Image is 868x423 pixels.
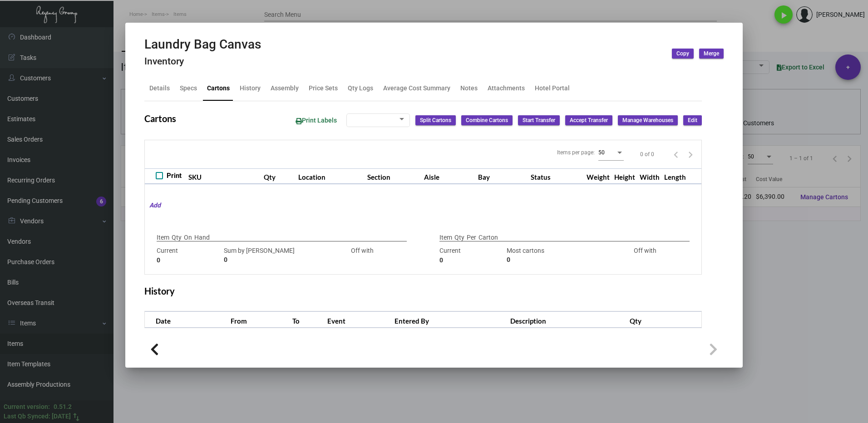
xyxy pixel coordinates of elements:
span: Accept Transfer [570,117,608,124]
th: Weight [584,168,612,184]
div: 0.51.2 [54,402,72,412]
h4: Inventory [144,56,261,67]
div: Off with [331,246,394,265]
p: Hand [194,233,210,242]
h2: Laundry Bag Canvas [144,37,261,52]
th: Status [528,168,584,184]
th: Qty [261,168,296,184]
th: Event [325,312,392,328]
span: 50 [598,149,605,156]
div: Details [149,84,170,93]
div: Most cartons [507,246,609,265]
div: Off with [614,246,676,265]
div: Average Cost Summary [383,84,450,93]
div: Sum by [PERSON_NAME] [224,246,326,265]
button: Print Labels [288,112,344,129]
th: Section [365,168,422,184]
p: Item [157,233,169,242]
mat-hint: Add [145,201,161,210]
th: Width [637,168,662,184]
p: Item [439,233,452,242]
button: Edit [683,115,702,125]
th: Length [662,168,688,184]
mat-select: Items per page: [598,149,624,156]
p: Carton [478,233,498,242]
th: SKU [186,168,261,184]
div: Current [157,246,219,265]
button: Combine Cartons [461,115,513,125]
div: Last Qb Synced: [DATE] [4,412,71,421]
th: To [290,312,325,328]
span: Split Cartons [420,117,451,124]
p: On [184,233,192,242]
div: Items per page: [557,148,595,157]
div: Assembly [271,84,299,93]
div: Current version: [4,402,50,412]
th: Aisle [422,168,476,184]
button: Copy [672,49,694,59]
div: 0 of 0 [640,150,654,158]
div: Price Sets [309,84,338,93]
button: Merge [699,49,724,59]
th: Bay [476,168,528,184]
div: Hotel Portal [535,84,570,93]
button: Split Cartons [415,115,456,125]
span: Combine Cartons [466,117,508,124]
span: Merge [704,50,719,58]
button: Accept Transfer [565,115,612,125]
button: Next page [683,147,698,162]
th: Height [612,168,637,184]
div: History [240,84,261,93]
span: Copy [676,50,689,58]
div: Current [439,246,502,265]
h2: History [144,285,175,296]
span: Edit [688,117,697,124]
span: Start Transfer [523,117,555,124]
th: Entered By [392,312,508,328]
button: Manage Warehouses [618,115,678,125]
div: Qty Logs [348,84,373,93]
div: Notes [460,84,478,93]
span: Print Labels [296,117,337,124]
th: Location [296,168,365,184]
th: Date [145,312,228,328]
th: From [228,312,290,328]
p: Qty [454,233,464,242]
button: Previous page [669,147,683,162]
button: Start Transfer [518,115,560,125]
span: Print [167,170,182,181]
div: Attachments [488,84,525,93]
p: Per [467,233,476,242]
div: Specs [180,84,197,93]
h2: Cartons [144,113,176,124]
div: Cartons [207,84,230,93]
th: Qty [627,312,701,328]
p: Qty [172,233,182,242]
th: Description [508,312,628,328]
span: Manage Warehouses [622,117,673,124]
